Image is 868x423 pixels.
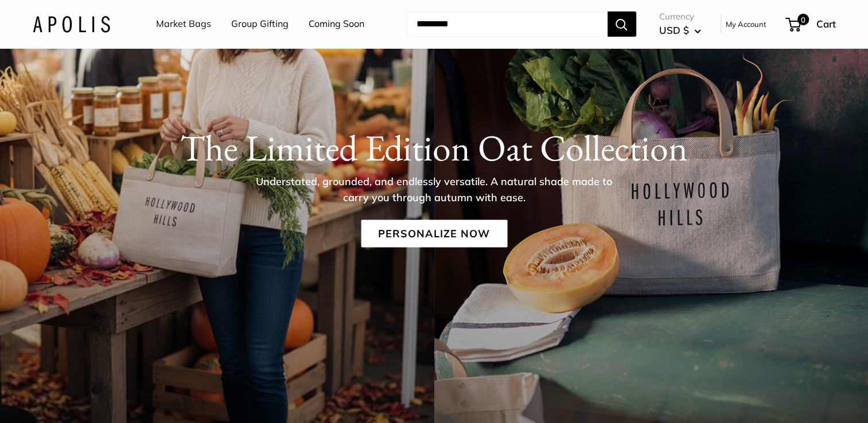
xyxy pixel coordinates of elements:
p: Understated, grounded, and endlessly versatile. A natural shade made to carry you through autumn ... [248,174,621,206]
a: Personalize Now [361,220,507,248]
button: Search [608,11,636,37]
h1: The Limited Edition Oat Collection [33,126,836,170]
a: Group Gifting [231,15,289,33]
button: USD $ [659,21,701,40]
span: USD $ [659,24,689,36]
span: Cart [816,18,836,30]
a: Market Bags [156,15,211,33]
a: Coming Soon [309,15,364,33]
img: Apolis [33,15,110,32]
input: Search... [407,11,608,37]
a: My Account [726,17,766,31]
span: Currency [659,9,701,25]
span: 0 [797,14,808,25]
a: 0 Cart [787,15,836,33]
